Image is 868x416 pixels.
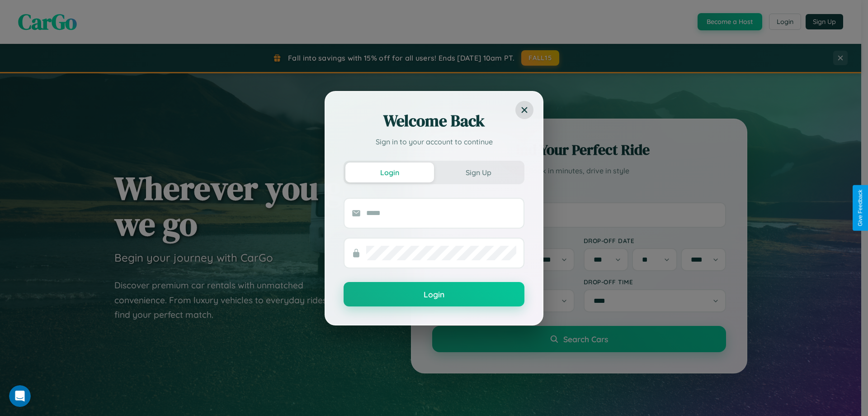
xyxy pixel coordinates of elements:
[9,385,31,407] iframe: Intercom live chat
[344,282,524,306] button: Login
[434,163,523,182] button: Sign Up
[345,163,434,182] button: Login
[857,190,863,226] div: Give Feedback
[344,110,524,132] h2: Welcome Back
[344,136,524,147] p: Sign in to your account to continue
